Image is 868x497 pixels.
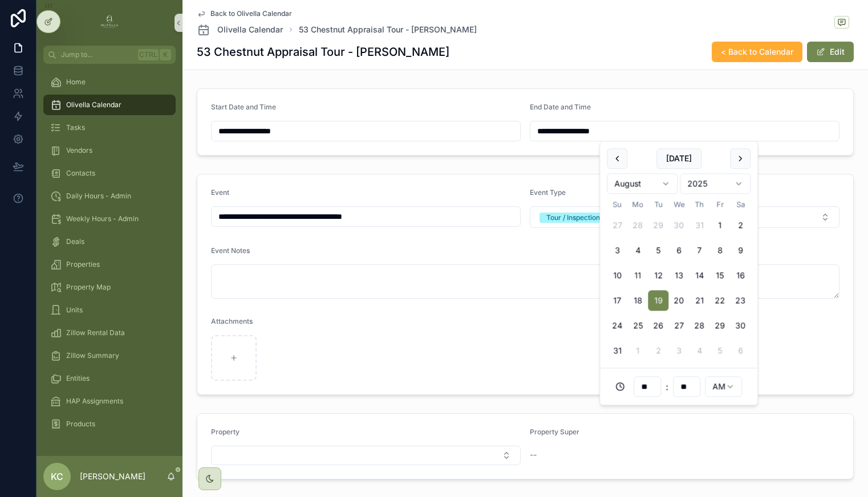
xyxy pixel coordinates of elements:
[607,198,627,210] th: Sunday
[607,241,627,261] button: Sunday, August 3rd, 2025
[721,46,793,58] span: < Back to Calendar
[197,9,292,18] a: Back to Olivella Calendar
[712,42,802,62] button: < Back to Calendar
[607,266,627,286] button: Sunday, August 10th, 2025
[66,78,86,87] span: Home
[648,266,668,286] button: Tuesday, August 12th, 2025
[211,446,521,465] button: Select Button
[627,198,648,210] th: Monday
[66,192,131,201] span: Daily Hours - Admin
[730,198,751,210] th: Saturday
[43,209,176,229] a: Weekly Hours - Admin
[627,266,648,286] button: Today, Monday, August 11th, 2025
[51,470,63,483] span: KC
[709,316,730,336] button: Friday, August 29th, 2025
[66,146,92,155] span: Vendors
[689,215,709,236] button: Thursday, July 31st, 2025
[66,419,95,429] span: Products
[689,266,709,286] button: Thursday, August 14th, 2025
[197,44,449,60] h1: 53 Chestnut Appraisal Tour - [PERSON_NAME]
[530,427,579,436] span: Property Super
[43,117,176,138] a: Tasks
[36,64,182,449] div: scrollable content
[668,291,689,311] button: Wednesday, August 20th, 2025
[43,231,176,252] a: Deals
[627,215,648,236] button: Monday, July 28th, 2025
[66,214,139,223] span: Weekly Hours - Admin
[709,215,730,236] button: Friday, August 1st, 2025
[66,305,83,315] span: Units
[648,316,668,336] button: Tuesday, August 26th, 2025
[80,471,145,482] p: [PERSON_NAME]
[43,72,176,92] a: Home
[648,241,668,261] button: Tuesday, August 5th, 2025
[607,215,627,236] button: Sunday, July 27th, 2025
[43,254,176,275] a: Properties
[66,328,125,337] span: Zillow Rental Data
[546,213,631,223] div: Tour / Inspection / Move In
[730,291,751,311] button: Saturday, August 23rd, 2025
[709,341,730,361] button: Friday, September 5th, 2025
[689,316,709,336] button: Thursday, August 28th, 2025
[100,14,119,32] img: App logo
[43,323,176,343] a: Zillow Rental Data
[66,351,119,360] span: Zillow Summary
[689,341,709,361] button: Thursday, September 4th, 2025
[656,148,701,169] button: [DATE]
[730,341,751,361] button: Saturday, September 6th, 2025
[66,169,95,178] span: Contacts
[730,316,751,336] button: Saturday, August 30th, 2025
[668,241,689,261] button: Wednesday, August 6th, 2025
[730,215,751,236] button: Saturday, August 2nd, 2025
[66,237,84,246] span: Deals
[668,341,689,361] button: Wednesday, September 3rd, 2025
[807,42,854,62] button: Edit
[709,266,730,286] button: Friday, August 15th, 2025
[66,397,123,406] span: HAP Assignments
[730,241,751,261] button: Saturday, August 9th, 2025
[43,140,176,161] a: Vendors
[668,215,689,236] button: Wednesday, July 30th, 2025
[211,317,253,325] span: Attachments
[43,345,176,366] a: Zillow Summary
[648,215,668,236] button: Tuesday, July 29th, 2025
[607,198,751,361] table: August 2025
[43,414,176,434] a: Products
[627,341,648,361] button: Monday, September 1st, 2025
[627,316,648,336] button: Monday, August 25th, 2025
[668,316,689,336] button: Wednesday, August 27th, 2025
[730,266,751,286] button: Saturday, August 16th, 2025
[607,291,627,311] button: Sunday, August 17th, 2025
[61,50,133,59] span: Jump to...
[43,368,176,389] a: Entities
[648,341,668,361] button: Tuesday, September 2nd, 2025
[648,291,668,311] button: Tuesday, August 19th, 2025, selected
[299,24,477,35] a: 53 Chestnut Appraisal Tour - [PERSON_NAME]
[43,163,176,184] a: Contacts
[607,341,627,361] button: Sunday, August 31st, 2025
[709,198,730,210] th: Friday
[530,206,839,228] button: Select Button
[627,241,648,261] button: Monday, August 4th, 2025
[210,9,292,18] span: Back to Olivella Calendar
[689,241,709,261] button: Thursday, August 7th, 2025
[668,266,689,286] button: Wednesday, August 13th, 2025
[530,103,591,111] span: End Date and Time
[43,186,176,206] a: Daily Hours - Admin
[66,283,111,292] span: Property Map
[607,376,751,398] div: :
[607,316,627,336] button: Sunday, August 24th, 2025
[627,291,648,311] button: Monday, August 18th, 2025
[197,23,283,36] a: Olivella Calendar
[530,188,566,197] span: Event Type
[43,277,176,298] a: Property Map
[66,374,90,383] span: Entities
[668,198,689,210] th: Wednesday
[709,241,730,261] button: Friday, August 8th, 2025
[66,100,121,109] span: Olivella Calendar
[689,198,709,210] th: Thursday
[43,300,176,320] a: Units
[648,198,668,210] th: Tuesday
[43,46,176,64] button: Jump to...CtrlK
